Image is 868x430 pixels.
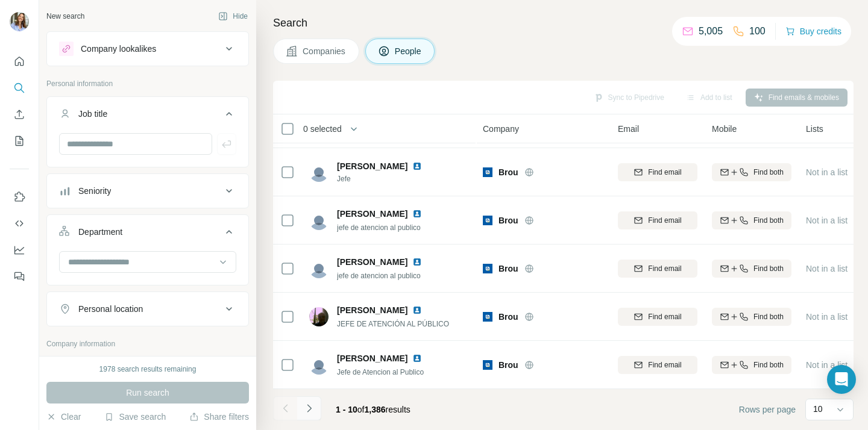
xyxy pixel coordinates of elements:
span: Find email [648,311,681,322]
span: Not in a list [806,167,848,177]
div: Open Intercom Messenger [827,365,856,394]
span: Not in a list [806,360,848,370]
span: 1,386 [365,405,386,414]
span: Not in a list [806,312,848,322]
span: Find email [648,215,681,226]
img: Avatar [309,355,329,375]
button: Navigate to next page [297,396,321,420]
button: Hide [210,7,256,25]
img: Avatar [309,211,329,230]
img: LinkedIn logo [412,209,422,219]
span: jefe de atencion al publico [337,223,421,232]
span: Find both [753,167,784,178]
div: Seniority [78,185,111,197]
img: Avatar [10,12,29,31]
img: Logo of Brou [483,312,492,322]
button: Search [10,77,29,99]
span: JEFE DE ATENCIÓN AL PÚBLICO [337,320,449,328]
button: Find email [618,260,697,278]
span: Mobile [712,123,737,135]
span: Find email [648,263,681,274]
p: Personal information [46,78,249,89]
button: Use Surfe API [10,213,29,234]
img: Logo of Brou [483,216,492,225]
button: Find email [618,308,697,326]
p: 10 [813,403,823,415]
div: Job title [78,108,107,120]
img: LinkedIn logo [412,305,422,315]
div: Personal location [78,303,143,315]
p: Company information [46,338,249,349]
span: Find both [753,360,784,370]
span: Email [618,123,639,135]
span: Brou [498,359,518,371]
button: Company lookalikes [47,34,248,63]
span: Rows per page [739,404,796,416]
span: [PERSON_NAME] [337,304,407,316]
h4: Search [273,14,854,31]
span: 0 selected [303,123,342,135]
button: Seniority [47,176,248,205]
span: Find both [753,263,784,274]
span: Find email [648,167,681,178]
span: Not in a list [806,264,848,273]
span: [PERSON_NAME] [337,352,407,364]
span: jefe de atencion al publico [337,272,421,280]
img: Avatar [309,307,329,326]
button: Find both [712,356,791,374]
p: 5,005 [699,24,723,39]
button: Save search [104,411,166,423]
button: Clear [46,411,81,423]
p: 100 [749,24,766,39]
img: Avatar [309,259,329,278]
button: Find email [618,356,697,374]
span: Find email [648,360,681,370]
span: Lists [806,123,823,135]
img: LinkedIn logo [412,257,422,267]
button: Find both [712,211,791,229]
span: of [357,405,365,414]
span: Jefe [337,173,436,184]
button: Buy credits [785,23,841,40]
button: Find email [618,211,697,229]
span: results [336,405,410,414]
img: Logo of Brou [483,167,492,177]
span: Companies [303,45,347,57]
button: Find both [712,260,791,278]
button: Find both [712,163,791,181]
span: Brou [498,214,518,226]
span: Brou [498,263,518,275]
div: New search [46,11,84,22]
img: Logo of Brou [483,264,492,273]
span: Jefe de Atencion al Publico [337,368,424,376]
span: [PERSON_NAME] [337,257,407,267]
span: Find both [753,311,784,322]
span: [PERSON_NAME] [337,160,407,172]
button: Use Surfe on LinkedIn [10,186,29,208]
button: Department [47,217,248,251]
span: People [395,45,423,57]
div: 1978 search results remaining [99,364,197,375]
button: Enrich CSV [10,104,29,125]
span: [PERSON_NAME] [337,209,407,219]
button: Feedback [10,266,29,287]
span: Company [483,123,519,135]
img: LinkedIn logo [412,354,422,363]
span: Brou [498,311,518,323]
button: Dashboard [10,239,29,261]
button: Job title [47,99,248,133]
button: Find email [618,163,697,181]
button: Find both [712,308,791,326]
img: LinkedIn logo [412,161,422,171]
span: Find both [753,215,784,226]
img: Avatar [309,163,329,182]
button: Share filters [189,411,249,423]
img: Logo of Brou [483,360,492,370]
span: Brou [498,166,518,178]
div: Company lookalikes [81,43,156,55]
button: My lists [10,130,29,152]
div: Department [78,226,122,238]
button: Quick start [10,51,29,72]
button: Personal location [47,294,248,323]
span: Not in a list [806,216,848,225]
